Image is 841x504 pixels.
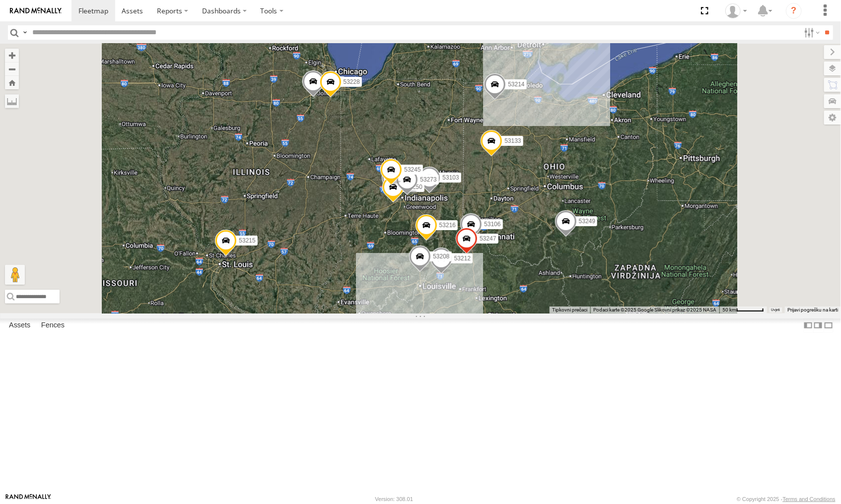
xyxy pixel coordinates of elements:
[420,176,436,183] span: 53273
[813,318,823,333] label: Dock Summary Table to the Right
[442,174,459,181] span: 53103
[239,237,255,244] span: 53215
[433,253,449,260] span: 53208
[719,307,767,314] button: Mjerilo karte: 50 km naprema 52 piksela
[439,222,456,229] span: 53216
[21,25,29,40] label: Search Query
[783,496,836,502] a: Terms and Conditions
[771,308,780,312] a: Uvjeti (otvara se u novoj kartici)
[454,255,471,262] span: 53212
[824,318,834,333] label: Hide Summary Table
[5,49,19,62] button: Zoom in
[5,94,19,108] label: Measure
[579,218,595,225] span: 53249
[593,307,716,313] span: Podaci karte ©2025 Google Slikovni prikaz ©2025 NASA
[722,3,751,18] div: Miky Transport
[5,265,25,285] button: Povucite Pegmana na kartu da biste otvorili Street View
[737,496,836,502] div: © Copyright 2025 -
[480,235,496,242] span: 53247
[722,307,736,313] span: 50 km
[404,166,420,173] span: 53245
[5,76,19,89] button: Zoom Home
[344,78,360,85] span: 53228
[5,62,19,76] button: Zoom out
[406,184,422,190] span: 53250
[36,319,70,333] label: Fences
[803,318,813,333] label: Dock Summary Table to the Left
[10,7,62,14] img: rand-logo.svg
[552,307,587,314] button: Tipkovni prečaci
[824,111,841,125] label: Map Settings
[508,81,524,88] span: 53214
[5,494,51,504] a: Visit our Website
[375,496,413,502] div: Version: 308.01
[504,137,521,144] span: 53133
[4,319,35,333] label: Assets
[484,221,500,228] span: 53106
[800,25,822,40] label: Search Filter Options
[787,307,838,313] a: Prijavi pogrešku na karti
[786,3,802,19] i: ?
